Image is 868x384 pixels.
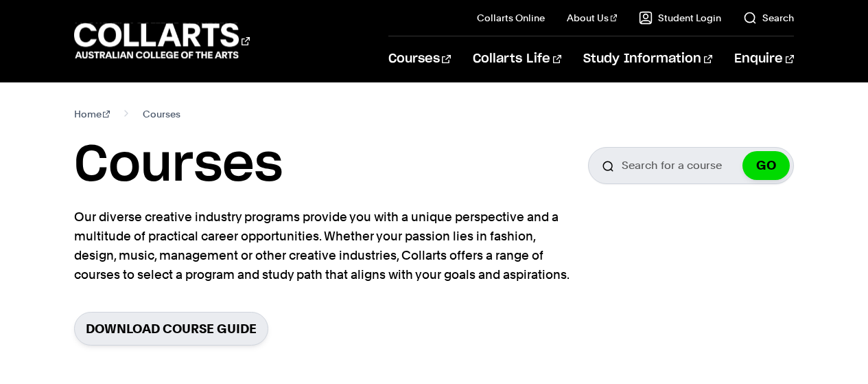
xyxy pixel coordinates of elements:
span: Courses [143,104,180,124]
a: Home [74,104,110,124]
a: Courses [388,36,451,82]
a: About Us [567,11,618,25]
a: Download Course Guide [74,312,268,346]
a: Enquire [734,36,794,82]
a: Collarts Online [477,11,545,25]
a: Student Login [639,11,721,25]
button: GO [742,151,790,180]
a: Collarts Life [473,36,561,82]
a: Study Information [583,36,712,82]
div: Go to homepage [74,21,250,60]
input: Search for a course [588,147,794,184]
p: Our diverse creative industry programs provide you with a unique perspective and a multitude of p... [74,207,575,284]
a: Search [743,11,794,25]
h1: Courses [74,135,283,196]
